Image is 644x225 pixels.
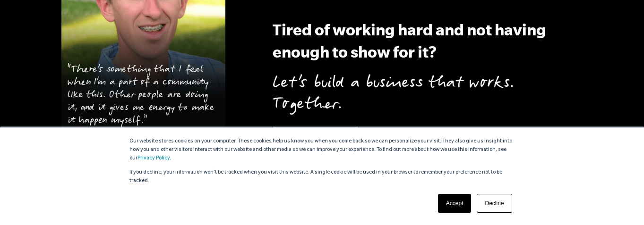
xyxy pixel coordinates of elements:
a: Decline [477,194,512,213]
p: If you decline, your information won’t be tracked when you visit this website. A single cookie wi... [129,168,515,185]
p: "There’s something that I feel when I’m a part of a community like this. Other people are doing i... [68,64,219,127]
p: Let’s build a business that works. Together. [273,74,583,116]
a: Accept [438,194,472,213]
p: Our website stores cookies on your computer. These cookies help us know you when you come back so... [129,137,515,163]
h3: Tired of working hard and not having enough to show for it? [273,19,583,63]
a: Privacy Policy [137,156,170,161]
a: Join the community [273,126,359,151]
